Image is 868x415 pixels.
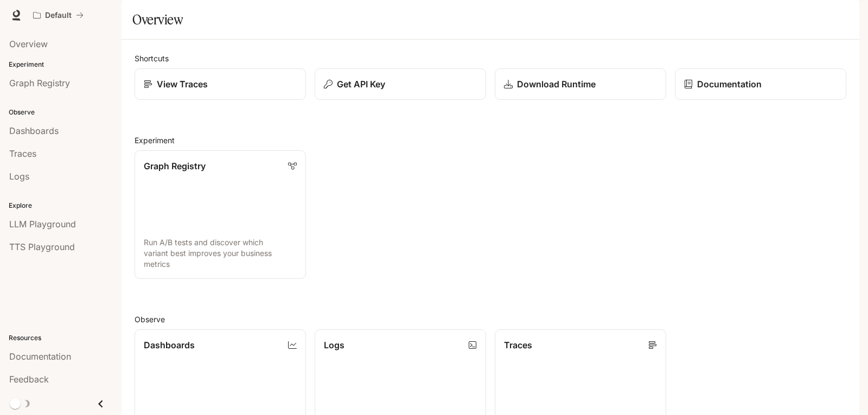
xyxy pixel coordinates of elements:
[144,159,206,173] p: Graph Registry
[135,314,846,325] h2: Observe
[135,68,306,100] a: View Traces
[697,78,762,91] p: Documentation
[135,150,306,279] a: Graph RegistryRun A/B tests and discover which variant best improves your business metrics
[324,339,344,352] p: Logs
[337,78,385,91] p: Get API Key
[135,53,846,64] h2: Shortcuts
[504,339,532,352] p: Traces
[675,68,846,100] a: Documentation
[157,78,208,91] p: View Traces
[315,68,486,100] button: Get API Key
[45,11,72,20] p: Default
[135,135,846,146] h2: Experiment
[495,68,666,100] a: Download Runtime
[132,9,183,30] h1: Overview
[517,78,596,91] p: Download Runtime
[144,339,195,352] p: Dashboards
[144,237,297,270] p: Run A/B tests and discover which variant best improves your business metrics
[28,4,88,26] button: All workspaces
